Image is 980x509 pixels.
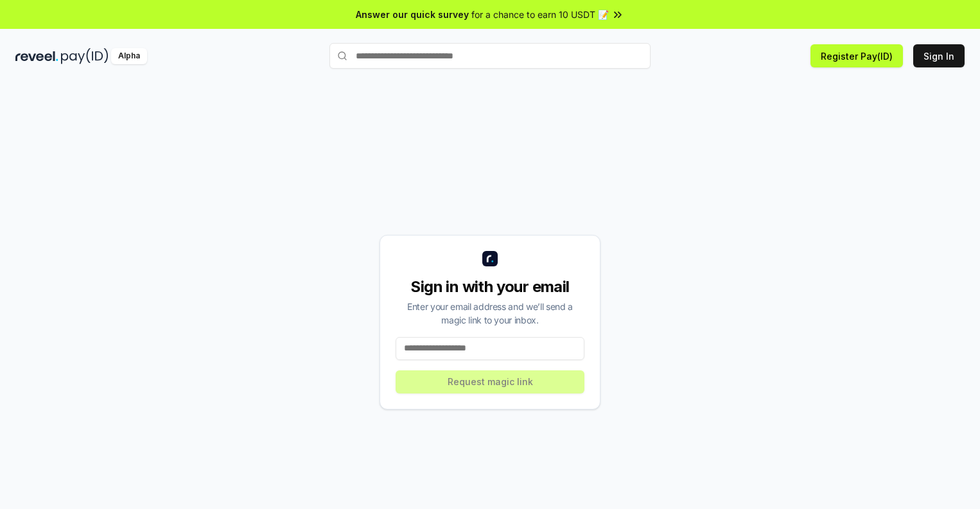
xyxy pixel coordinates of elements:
button: Sign In [913,44,965,67]
div: Enter your email address and we’ll send a magic link to your inbox. [396,300,584,327]
img: reveel_dark [15,48,58,64]
div: Sign in with your email [396,277,584,297]
span: Answer our quick survey [356,8,469,21]
img: logo_small [482,251,498,266]
span: for a chance to earn 10 USDT 📝 [471,8,609,21]
button: Register Pay(ID) [810,44,903,67]
img: pay_id [61,48,109,64]
div: Alpha [111,48,147,64]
